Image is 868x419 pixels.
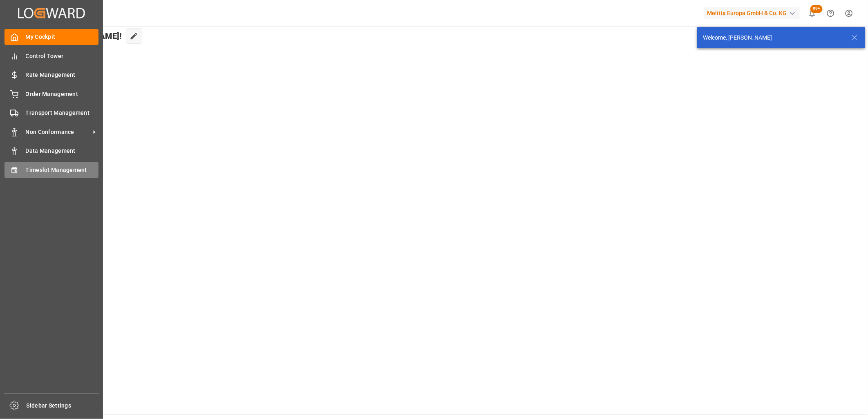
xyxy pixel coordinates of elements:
a: Rate Management [4,67,98,83]
span: Order Management [26,90,99,98]
a: My Cockpit [4,29,98,45]
a: Control Tower [4,48,98,64]
a: Transport Management [4,105,98,121]
span: Rate Management [26,71,99,79]
a: Timeslot Management [4,162,98,178]
span: Transport Management [26,109,99,117]
a: Order Management [4,86,98,102]
div: Welcome, [PERSON_NAME] [703,33,843,42]
span: Data Management [26,147,99,155]
span: My Cockpit [26,33,99,41]
span: Control Tower [26,52,99,60]
a: Data Management [4,143,98,159]
span: Sidebar Settings [27,401,100,410]
span: Non Conformance [26,128,90,136]
span: Timeslot Management [26,166,99,174]
span: Hello [PERSON_NAME]! [34,28,122,44]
